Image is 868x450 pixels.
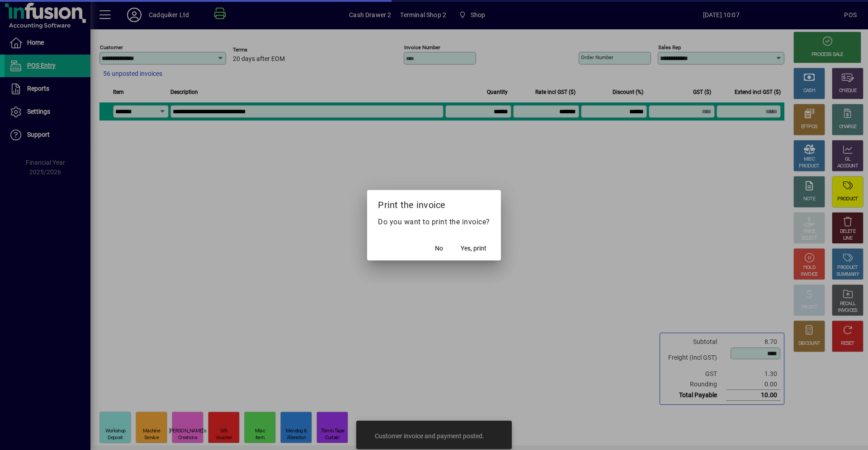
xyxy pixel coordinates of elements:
[378,217,490,227] p: Do you want to print the invoice?
[425,241,453,257] button: No
[367,190,501,216] h2: Print the invoice
[435,244,443,253] span: No
[461,244,486,253] span: Yes, print
[457,241,490,257] button: Yes, print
